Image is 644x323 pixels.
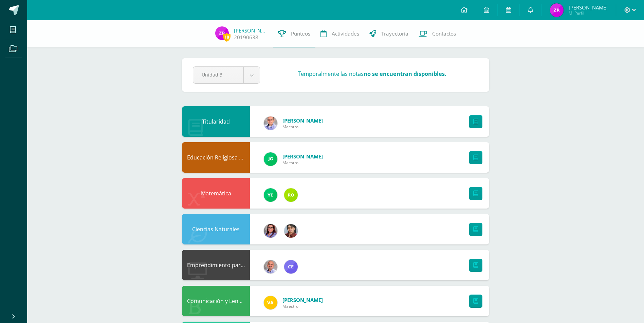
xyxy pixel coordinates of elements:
div: Matemática [182,178,250,209]
span: Actividades [332,30,359,37]
a: Actividades [315,20,364,47]
img: 53ebae3843709d0b88523289b497d643.png [284,188,298,202]
span: Maestro [282,124,323,130]
div: Ciencias Naturales [182,214,250,244]
a: 20190638 [234,34,258,41]
a: Punteos [273,20,315,47]
span: Trayectoria [381,30,408,37]
img: 62738a800ecd8b6fa95d10d0b85c3dbc.png [284,224,298,238]
span: Punteos [291,30,310,37]
img: 7a51f661b91fc24d84d05607a94bba63.png [284,260,298,274]
div: Educación Religiosa Escolar [182,142,250,173]
span: [PERSON_NAME] [282,117,323,124]
span: Contactos [432,30,456,37]
img: fda4ebce342fd1e8b3b59cfba0d95288.png [264,224,277,238]
h3: Temporalmente las notas . [298,70,446,78]
div: Comunicación y Lenguaje, Idioma Español [182,286,250,316]
img: f4ddca51a09d81af1cee46ad6847c426.png [264,260,277,274]
span: [PERSON_NAME] [282,297,323,303]
img: 3da61d9b1d2c0c7b8f7e89c78bbce001.png [264,152,277,166]
span: Maestro [282,160,323,166]
img: fd93c6619258ae32e8e829e8701697bb.png [264,188,277,202]
span: Mi Perfil [569,10,608,16]
span: [PERSON_NAME] [569,4,608,11]
span: 18 [223,33,231,41]
img: 636fc591f85668e7520e122fec75fd4f.png [264,116,277,130]
a: Unidad 3 [193,67,260,83]
a: [PERSON_NAME] [234,27,268,34]
img: 314c83a13d511668af890d3be5d763a3.png [215,26,229,40]
a: Contactos [413,20,461,47]
span: Unidad 3 [202,67,235,83]
span: Maestro [282,303,323,309]
img: 78707b32dfccdab037c91653f10936d8.png [264,296,277,309]
div: Titularidad [182,106,250,137]
span: [PERSON_NAME] [282,153,323,160]
strong: no se encuentran disponibles [364,70,445,78]
img: 314c83a13d511668af890d3be5d763a3.png [550,3,564,17]
a: Trayectoria [364,20,413,47]
div: Emprendimiento para la Productividad y Robótica [182,250,250,280]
